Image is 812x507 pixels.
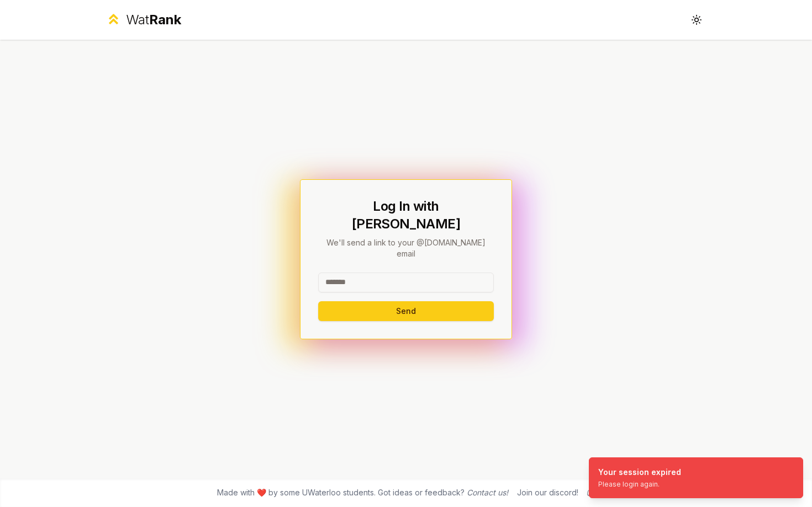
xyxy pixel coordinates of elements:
[126,11,181,29] div: Wat
[318,237,494,259] p: We'll send a link to your @[DOMAIN_NAME] email
[598,467,681,478] div: Your session expired
[149,12,181,28] span: Rank
[318,198,494,233] h1: Log In with [PERSON_NAME]
[318,301,494,321] button: Send
[517,487,578,498] div: Join our discord!
[598,480,681,489] div: Please login again.
[467,488,508,497] a: Contact us!
[106,11,181,29] a: WatRank
[217,487,508,498] span: Made with ❤️ by some UWaterloo students. Got ideas or feedback?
